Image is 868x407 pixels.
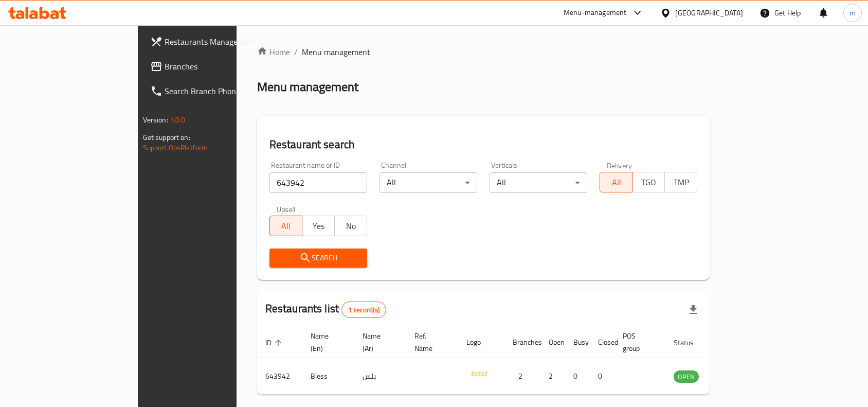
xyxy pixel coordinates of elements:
[269,137,698,152] h2: Restaurant search
[170,113,186,127] span: 1.0.0
[637,175,661,190] span: TGO
[257,327,755,395] table: enhanced table
[490,172,587,193] div: All
[265,301,386,318] h2: Restaurants list
[257,46,710,58] nav: breadcrumb
[504,327,540,358] th: Branches
[565,358,590,395] td: 0
[165,60,275,73] span: Branches
[849,7,856,19] span: m
[339,219,363,234] span: No
[278,252,359,264] span: Search
[342,305,386,315] span: 1 record(s)
[143,113,168,127] span: Version:
[600,172,632,192] button: All
[674,337,707,349] span: Status
[311,330,342,355] span: Name (En)
[257,79,358,95] h2: Menu management
[269,249,367,268] button: Search
[590,358,614,395] td: 0
[269,172,367,193] input: Search for restaurant name or ID..
[142,29,283,54] a: Restaurants Management
[607,162,632,169] label: Delivery
[565,327,590,358] th: Busy
[604,175,628,190] span: All
[274,219,298,234] span: All
[143,141,208,154] a: Support.OpsPlatform
[674,370,699,383] div: OPEN
[363,330,394,355] span: Name (Ar)
[669,175,693,190] span: TMP
[504,358,540,395] td: 2
[142,79,283,103] a: Search Branch Phone
[564,7,627,19] div: Menu-management
[334,216,367,236] button: No
[142,54,283,79] a: Branches
[294,46,298,58] li: /
[269,216,302,236] button: All
[341,302,386,318] div: Total records count
[306,219,331,234] span: Yes
[265,337,285,349] span: ID
[379,172,477,193] div: All
[540,327,565,358] th: Open
[466,361,492,387] img: Bless
[590,327,614,358] th: Closed
[302,216,335,236] button: Yes
[664,172,697,192] button: TMP
[674,371,699,383] span: OPEN
[623,330,653,355] span: POS group
[414,330,446,355] span: Ref. Name
[277,205,296,213] label: Upsell
[143,131,190,144] span: Get support on:
[302,358,354,395] td: Bless
[302,46,370,58] span: Menu management
[675,7,743,19] div: [GEOGRAPHIC_DATA]
[681,297,706,322] div: Export file
[540,358,565,395] td: 2
[458,327,504,358] th: Logo
[632,172,665,192] button: TGO
[165,36,275,48] span: Restaurants Management
[165,85,275,97] span: Search Branch Phone
[354,358,406,395] td: بلس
